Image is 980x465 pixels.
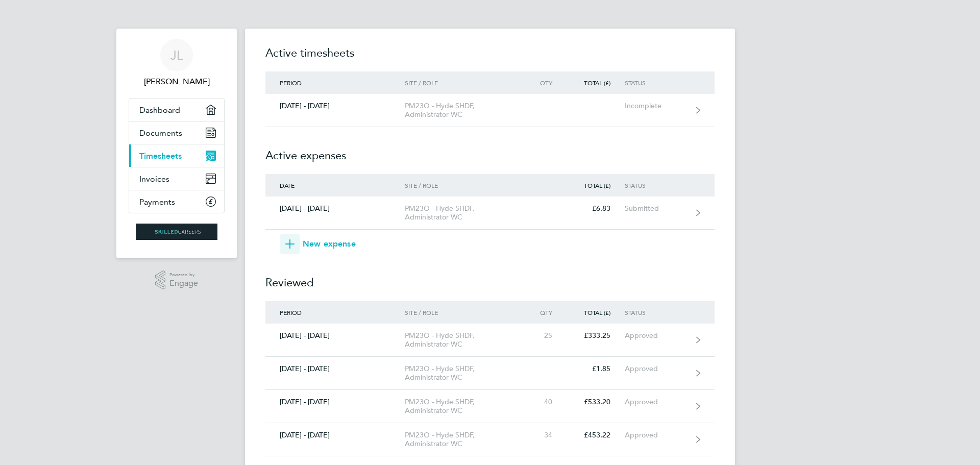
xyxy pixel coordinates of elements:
nav: Main navigation [116,29,237,258]
button: New expense [280,234,356,254]
a: JL[PERSON_NAME] [129,39,225,88]
a: Documents [129,121,224,144]
a: [DATE] - [DATE]PM23O - Hyde SHDF, Administrator WCIncomplete [265,94,715,127]
div: Qty [522,309,567,316]
h2: Active expenses [265,127,715,174]
div: Approved [625,331,688,340]
div: [DATE] - [DATE] [265,331,405,340]
div: [DATE] - [DATE] [265,364,405,373]
div: £533.20 [567,398,625,406]
h2: Reviewed [265,254,715,301]
a: Timesheets [129,144,224,167]
span: Documents [139,128,182,138]
div: £333.25 [567,331,625,340]
a: [DATE] - [DATE]PM23O - Hyde SHDF, Administrator WC£6.83Submitted [265,197,715,230]
div: 40 [522,398,567,406]
div: Site / Role [405,309,522,316]
span: New expense [303,238,356,250]
span: Engage [169,279,198,288]
div: PM23O - Hyde SHDF, Administrator WC [405,204,522,222]
div: PM23O - Hyde SHDF, Administrator WC [405,331,522,349]
div: [DATE] - [DATE] [265,102,405,110]
span: Powered by [169,271,198,279]
span: Dashboard [139,105,180,115]
a: Payments [129,190,224,213]
a: Dashboard [129,99,224,121]
div: PM23O - Hyde SHDF, Administrator WC [405,364,522,382]
div: Site / Role [405,79,522,86]
div: PM23O - Hyde SHDF, Administrator WC [405,102,522,119]
div: Total (£) [567,79,625,86]
div: [DATE] - [DATE] [265,398,405,406]
h2: Active timesheets [265,45,715,71]
div: £1.85 [567,364,625,373]
div: Incomplete [625,102,688,110]
div: Total (£) [567,182,625,189]
a: [DATE] - [DATE]PM23O - Hyde SHDF, Administrator WC25£333.25Approved [265,324,715,357]
span: Period [280,79,302,87]
div: £6.83 [567,204,625,213]
div: Date [265,182,405,189]
div: Status [625,79,688,86]
a: [DATE] - [DATE]PM23O - Hyde SHDF, Administrator WC34£453.22Approved [265,423,715,456]
div: Site / Role [405,182,522,189]
span: Invoices [139,174,169,184]
div: Submitted [625,204,688,213]
div: Status [625,182,688,189]
div: Approved [625,364,688,373]
div: 34 [522,431,567,439]
div: Approved [625,398,688,406]
div: Total (£) [567,309,625,316]
div: Qty [522,79,567,86]
a: Invoices [129,167,224,190]
span: Payments [139,197,175,207]
a: Go to home page [129,224,225,240]
div: PM23O - Hyde SHDF, Administrator WC [405,398,522,415]
img: skilledcareers-logo-retina.png [136,224,217,240]
span: Period [280,308,302,316]
div: [DATE] - [DATE] [265,204,405,213]
span: JL [170,48,183,62]
div: [DATE] - [DATE] [265,431,405,439]
a: [DATE] - [DATE]PM23O - Hyde SHDF, Administrator WC40£533.20Approved [265,390,715,423]
div: PM23O - Hyde SHDF, Administrator WC [405,431,522,448]
a: Powered byEngage [155,271,199,290]
span: Jennifer Lawson-Lee [129,76,225,88]
a: [DATE] - [DATE]PM23O - Hyde SHDF, Administrator WC£1.85Approved [265,357,715,390]
div: 25 [522,331,567,340]
div: Status [625,309,688,316]
span: Timesheets [139,151,182,161]
div: £453.22 [567,431,625,439]
div: Approved [625,431,688,439]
